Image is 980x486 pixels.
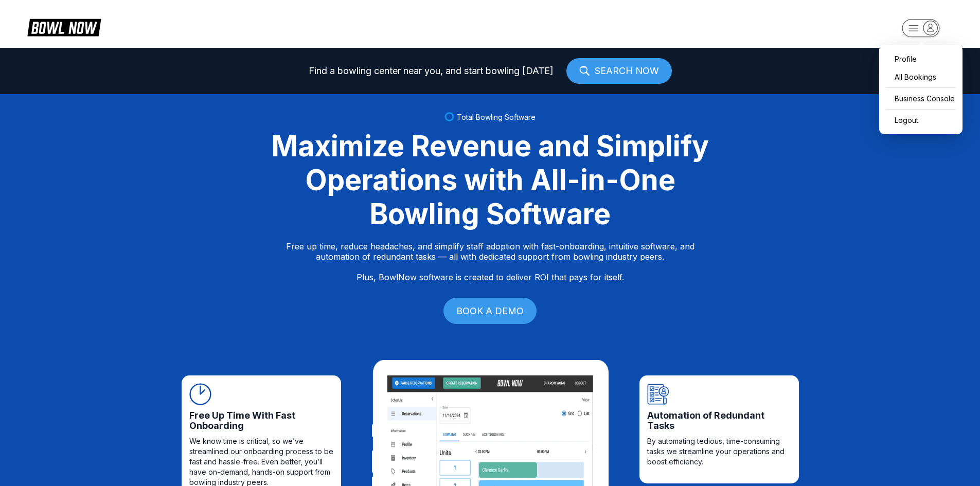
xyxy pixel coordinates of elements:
[647,436,791,467] span: By automating tedious, time-consuming tasks we streamline your operations and boost efficiency.
[309,66,554,76] span: Find a bowling center near you, and start bowling [DATE]
[259,129,722,231] div: Maximize Revenue and Simplify Operations with All-in-One Bowling Software
[884,68,957,86] a: All Bookings
[457,113,536,121] span: Total Bowling Software
[884,111,921,129] button: Logout
[884,89,957,107] a: Business Console
[884,50,957,68] a: Profile
[647,410,791,431] span: Automation of Redundant Tasks
[443,298,537,324] a: BOOK A DEMO
[566,58,672,84] a: SEARCH NOW
[189,410,333,431] span: Free Up Time With Fast Onboarding
[286,241,694,282] p: Free up time, reduce headaches, and simplify staff adoption with fast-onboarding, intuitive softw...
